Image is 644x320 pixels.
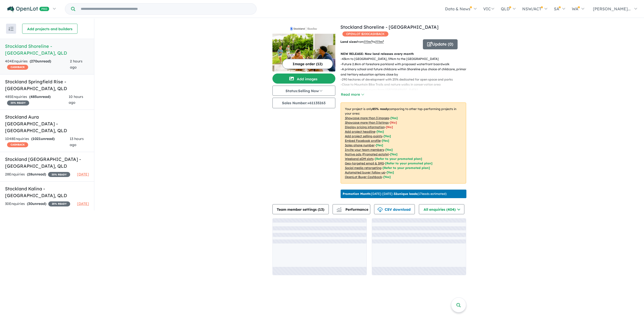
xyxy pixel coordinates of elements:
p: - 290 hectares of development with 25% dedicated for open space and parks [341,77,470,82]
strong: ( unread) [30,59,51,63]
h5: Stockland Aura [GEOGRAPHIC_DATA] - [GEOGRAPHIC_DATA] , QLD [5,114,89,134]
span: 30 [28,201,32,206]
span: [Yes] [390,152,397,156]
span: 13 [319,207,323,212]
span: [Yes] [387,170,394,174]
span: [ No ] [386,125,393,129]
span: OPENLOT $ 200 CASHBACK [342,31,388,37]
h5: Stockland Springfield Rise - [GEOGRAPHIC_DATA] , QLD [5,78,89,92]
p: Your project is only comparing to other top-performing projects in your area: - - - - - - - - - -... [341,102,466,184]
span: [DATE] [77,172,89,176]
p: - Close to Mountain Bike Trails and nature walks in conservation area [341,82,470,87]
span: 28 [28,172,32,176]
span: [Refer to your promoted plan] [385,161,432,165]
a: Stockland Shoreline - [GEOGRAPHIC_DATA] [340,24,438,30]
span: Performance [337,207,368,212]
b: Promotion Month: [343,192,371,196]
button: Sales Number:+61135263 [272,98,335,108]
u: Invite your team members [345,148,384,152]
b: Land sizes [340,40,357,44]
button: Image order (12) [282,59,333,69]
div: 28 Enquir ies [5,171,70,177]
span: [ Yes ] [382,139,389,143]
span: 35 % READY [48,172,70,177]
span: [ Yes ] [377,130,384,133]
u: OpenLot Buyer Cashback [345,175,382,179]
h5: Stockland [GEOGRAPHIC_DATA] - [GEOGRAPHIC_DATA] , QLD [5,156,89,169]
img: Stockland Shoreline - Redland Bay Logo [274,26,333,32]
span: [ Yes ] [384,134,391,138]
sup: 2 [371,40,372,42]
span: [ No ] [390,121,397,124]
p: from [340,39,419,44]
span: 1021 [32,136,41,141]
h5: Stockland Shoreline - [GEOGRAPHIC_DATA] , QLD [5,43,89,56]
span: [ Yes ] [390,116,398,120]
span: 485 [30,94,37,99]
u: Embed Facebook profile [345,139,381,143]
span: 13 hours ago [70,136,84,147]
p: - Future 2.8km of foreshore parkland with proposed waterfront boardwalk [341,62,470,67]
p: - Only a short drive away from [GEOGRAPHIC_DATA] [341,87,470,92]
u: Showcase more than 3 listings [345,121,389,124]
span: to [372,40,384,44]
button: Team member settings (13) [272,204,329,214]
u: Add project selling-points [345,134,382,138]
strong: ( unread) [27,172,46,176]
span: 270 [31,59,37,63]
p: - A primary school and future childcare within Shoreline plus choice of childcare, primary and te... [341,67,470,77]
button: Update (0) [423,39,458,49]
button: CSV download [374,204,415,214]
button: Status:Selling Now [272,86,335,96]
strong: ( unread) [31,136,55,141]
div: 1048 Enquir ies [5,136,70,148]
h5: Stockland Kalina - [GEOGRAPHIC_DATA] , QLD [5,185,89,199]
span: [ Yes ] [385,148,393,152]
b: 32 unique leads [394,192,417,196]
span: [Yes] [383,175,391,179]
strong: ( unread) [29,94,51,99]
button: Performance [333,204,370,214]
input: Try estate name, suburb, builder or developer [76,4,255,14]
img: download icon [378,207,383,212]
u: Geo-targeted email & SMS [345,161,384,165]
u: Display pricing information [345,125,385,129]
p: NEW RELEASE: New land releases every month [341,51,466,56]
p: - 43km to [GEOGRAPHIC_DATA], 59km to the [GEOGRAPHIC_DATA] [341,56,470,61]
u: ??? m [364,40,372,44]
u: Native ads (Promoted estate) [345,152,389,156]
u: Showcase more than 3 images [345,116,389,120]
p: [DATE] - [DATE] - ( 17 leads estimated) [343,192,447,196]
span: CASHBACK [7,142,28,147]
span: 35 % READY [7,100,29,105]
img: Openlot PRO Logo White [7,6,49,12]
span: [DATE] [77,201,89,206]
img: Stockland Shoreline - Redland Bay [272,34,335,72]
button: Add projects and builders [22,24,77,34]
span: 25 % READY [48,201,70,206]
div: 485 Enquir ies [5,94,69,106]
u: Weekend eDM slots [345,157,374,161]
span: [Refer to your promoted plan] [375,157,422,161]
b: 85 % ready [372,107,389,111]
div: 404 Enquir ies [5,58,70,70]
img: sort.svg [9,27,14,31]
span: 10 hours ago [69,94,83,105]
img: line-chart.svg [337,207,341,210]
span: [PERSON_NAME]... [593,6,631,11]
u: Sales phone number [345,143,375,147]
u: ???m [375,40,384,44]
div: 30 Enquir ies [5,201,70,207]
u: Add project headline [345,130,375,133]
strong: ( unread) [27,201,46,206]
span: 2 hours ago [70,59,83,69]
u: Social media retargeting [345,166,381,170]
img: bar-chart.svg [337,209,342,212]
button: Add images [272,74,335,84]
u: Automated buyer follow-up [345,170,385,174]
a: Stockland Shoreline - Redland Bay LogoStockland Shoreline - Redland Bay [272,24,335,72]
button: All enquiries (404) [419,204,464,214]
button: Read more [341,92,364,97]
span: [Refer to your promoted plan] [383,166,430,170]
sup: 2 [383,40,384,42]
